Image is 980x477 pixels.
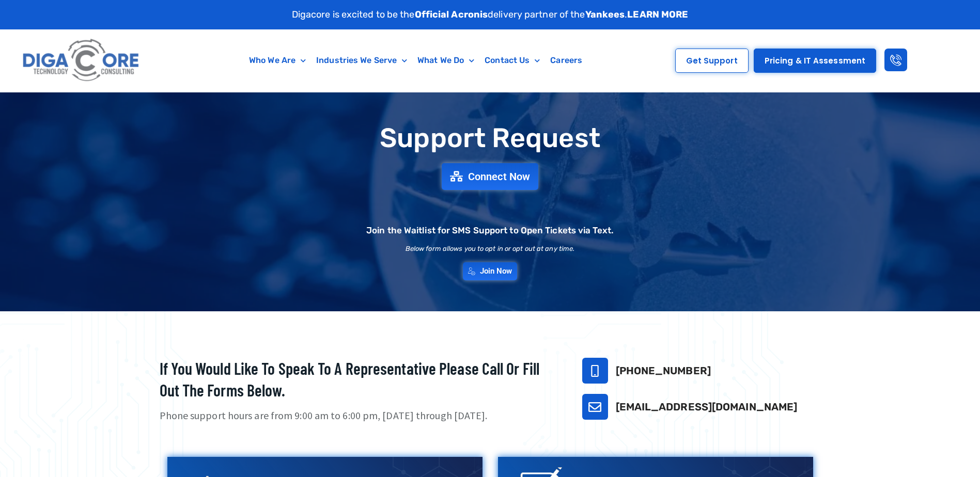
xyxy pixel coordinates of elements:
[463,262,518,280] a: Join Now
[616,401,798,413] a: [EMAIL_ADDRESS][DOMAIN_NAME]
[627,9,688,20] a: LEARN MORE
[616,364,711,377] a: [PHONE_NUMBER]
[582,358,608,384] a: 732-646-5725
[754,49,876,73] a: Pricing & IT Assessment
[244,49,311,72] a: Who We Are
[582,394,608,420] a: support@digacore.com
[366,226,614,235] h2: Join the Waitlist for SMS Support to Open Tickets via Text.
[479,49,545,72] a: Contact Us
[193,49,639,72] nav: Menu
[442,163,538,190] a: Connect Now
[415,9,488,20] strong: Official Acronis
[406,245,575,252] h2: Below form allows you to opt in or opt out at any time.
[292,8,689,22] p: Digacore is excited to be the delivery partner of the .
[412,49,479,72] a: What We Do
[585,9,625,20] strong: Yankees
[134,123,847,153] h1: Support Request
[480,267,512,275] span: Join Now
[468,171,530,182] span: Connect Now
[675,49,749,73] a: Get Support
[160,408,556,423] p: Phone support hours are from 9:00 am to 6:00 pm, [DATE] through [DATE].
[20,35,143,87] img: Digacore logo 1
[686,57,738,65] span: Get Support
[765,57,865,65] span: Pricing & IT Assessment
[160,358,556,401] h2: If you would like to speak to a representative please call or fill out the forms below.
[545,49,587,72] a: Careers
[311,49,412,72] a: Industries We Serve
